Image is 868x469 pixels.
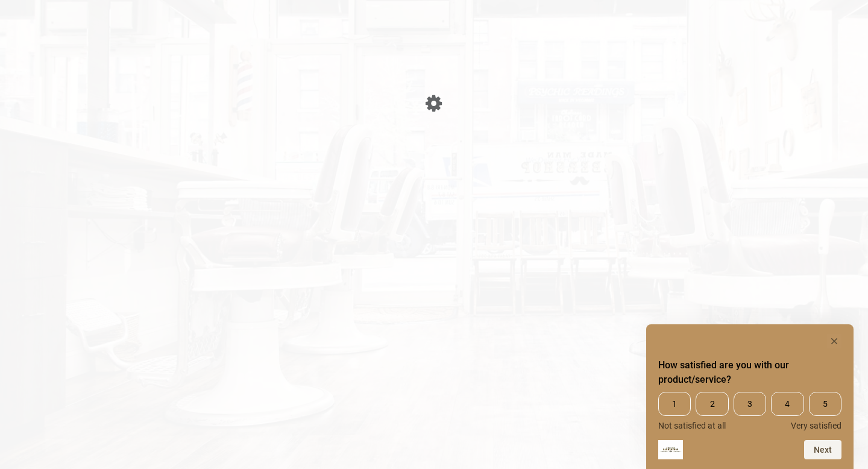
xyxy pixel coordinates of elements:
[804,440,841,459] button: Next question
[696,392,728,416] span: 2
[658,334,841,459] div: How satisfied are you with our product/service? Select an option from 1 to 5, with 1 being Not sa...
[734,392,766,416] span: 3
[658,392,691,416] span: 1
[658,358,841,387] h2: How satisfied are you with our product/service? Select an option from 1 to 5, with 1 being Not sa...
[809,392,841,416] span: 5
[827,334,841,348] button: Hide survey
[658,392,841,430] div: How satisfied are you with our product/service? Select an option from 1 to 5, with 1 being Not sa...
[791,421,841,430] span: Very satisfied
[658,421,726,430] span: Not satisfied at all
[771,392,804,416] span: 4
